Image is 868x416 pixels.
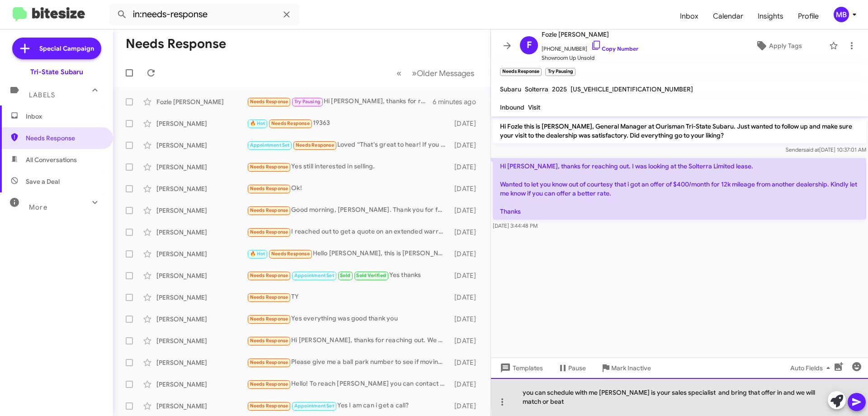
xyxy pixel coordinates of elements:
[340,273,350,278] span: Sold
[247,357,450,368] div: Please give me a ball park number to see if moving forward might happen.
[450,271,483,280] div: [DATE]
[450,141,483,150] div: [DATE]
[247,96,433,107] div: Hi [PERSON_NAME], thanks for reaching out. I was looking at the Solterra Limited lease. Wanted to...
[296,142,334,148] span: Needs Response
[156,271,247,280] div: [PERSON_NAME]
[156,184,247,193] div: [PERSON_NAME]
[29,203,47,211] span: More
[450,358,483,367] div: [DATE]
[247,162,450,172] div: Yes still interested in selling.
[417,68,474,78] span: Older Messages
[498,360,543,376] span: Templates
[450,228,483,237] div: [DATE]
[433,97,483,106] div: 6 minutes ago
[250,229,288,235] span: Needs Response
[528,103,540,111] span: Visit
[673,3,706,29] a: Inbox
[156,336,247,345] div: [PERSON_NAME]
[500,85,521,93] span: Subaru
[450,293,483,302] div: [DATE]
[527,38,532,53] span: F
[571,85,693,93] span: [US_VEHICLE_IDENTIFICATION_NUMBER]
[250,294,288,300] span: Needs Response
[26,134,103,143] span: Needs Response
[250,316,288,322] span: Needs Response
[568,360,586,376] span: Pause
[450,184,483,193] div: [DATE]
[156,119,247,128] div: [PERSON_NAME]
[450,249,483,258] div: [DATE]
[247,140,450,150] div: Loved “That's great to hear! If you ever consider selling your vehicle in the future, feel free t...
[450,119,483,128] div: [DATE]
[126,37,226,51] h1: Needs Response
[611,360,651,376] span: Mark Inactive
[39,44,94,53] span: Special Campaign
[593,360,658,376] button: Mark Inactive
[271,251,310,257] span: Needs Response
[156,380,247,389] div: [PERSON_NAME]
[545,68,575,76] small: Try Pausing
[26,112,103,121] span: Inbox
[542,53,638,62] span: Showroom Up Unsold
[356,273,386,278] span: Sold Verified
[250,338,288,344] span: Needs Response
[769,38,802,54] span: Apply Tags
[493,222,538,229] span: [DATE] 3:44:48 PM
[392,64,480,82] nav: Page navigation example
[250,99,288,105] span: Needs Response
[783,360,841,376] button: Auto Fields
[247,401,450,411] div: Yes I am can i get a call?
[26,155,77,164] span: All Conversations
[109,4,299,25] input: Search
[491,360,550,376] button: Templates
[247,249,450,259] div: Hello [PERSON_NAME], this is [PERSON_NAME] with his 2020 Hyundai [MEDICAL_DATA] SE. i'm curious, ...
[750,3,791,29] span: Insights
[552,85,567,93] span: 2025
[29,91,55,99] span: Labels
[247,379,450,389] div: Hello! To reach [PERSON_NAME] you can contact [PHONE_NUMBER]
[250,164,288,170] span: Needs Response
[396,67,401,79] span: «
[450,163,483,172] div: [DATE]
[26,177,60,186] span: Save a Deal
[450,315,483,324] div: [DATE]
[156,358,247,367] div: [PERSON_NAME]
[450,336,483,345] div: [DATE]
[732,38,825,54] button: Apply Tags
[591,45,638,52] a: Copy Number
[294,273,334,278] span: Appointment Set
[790,360,834,376] span: Auto Fields
[271,120,310,126] span: Needs Response
[250,207,288,213] span: Needs Response
[542,29,638,40] span: Fozle [PERSON_NAME]
[406,64,480,82] button: Next
[250,120,265,126] span: 🔥 Hot
[500,103,524,111] span: Inbound
[803,146,819,153] span: said at
[250,381,288,387] span: Needs Response
[706,3,750,29] a: Calendar
[247,183,450,194] div: Ok!
[294,99,321,105] span: Try Pausing
[156,402,247,411] div: [PERSON_NAME]
[156,97,247,106] div: Fozle [PERSON_NAME]
[250,403,288,409] span: Needs Response
[247,335,450,346] div: Hi [PERSON_NAME], thanks for reaching out. We aren't actively thinking about selling the vehicle ...
[791,3,826,29] a: Profile
[247,314,450,324] div: Yes everything was good thank you
[493,118,866,143] p: Hi Fozle this is [PERSON_NAME], General Manager at Ourisman Tri-State Subaru. Just wanted to foll...
[156,249,247,258] div: [PERSON_NAME]
[30,67,83,77] div: Tri-State Subaru
[250,142,290,148] span: Appointment Set
[450,402,483,411] div: [DATE]
[247,227,450,237] div: I reached out to get a quote on an extended warranty. Still waiting for the quote and instruction...
[786,146,866,153] span: Sender [DATE] 10:37:01 AM
[250,359,288,365] span: Needs Response
[156,141,247,150] div: [PERSON_NAME]
[826,7,858,22] button: MB
[500,68,542,76] small: Needs Response
[12,38,101,59] a: Special Campaign
[491,378,868,416] div: you can schedule with me [PERSON_NAME] is your sales specialist and bring that offer in and we wi...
